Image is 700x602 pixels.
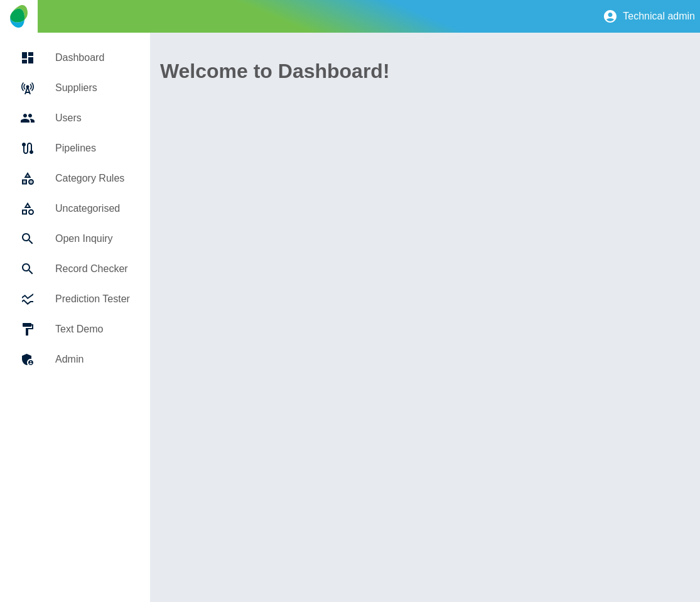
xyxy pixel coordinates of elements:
[10,224,140,254] a: Open Inquiry
[55,261,130,276] h5: Record Checker
[55,292,130,307] h5: Prediction Tester
[10,194,140,224] a: Uncategorised
[55,50,130,65] h5: Dashboard
[10,5,27,28] img: Logo
[55,201,130,216] h5: Uncategorised
[55,141,130,156] h5: Pipelines
[10,133,140,163] a: Pipelines
[160,56,690,86] h1: Welcome to Dashboard!
[10,254,140,284] a: Record Checker
[10,284,140,314] a: Prediction Tester
[55,322,130,337] h5: Text Demo
[10,163,140,194] a: Category Rules
[10,344,140,375] a: Admin
[10,43,140,73] a: Dashboard
[55,352,130,367] h5: Admin
[10,73,140,103] a: Suppliers
[55,80,130,96] h5: Suppliers
[55,171,130,186] h5: Category Rules
[55,111,130,126] h5: Users
[55,231,130,246] h5: Open Inquiry
[598,4,700,29] button: Technical admin
[10,314,140,344] a: Text Demo
[10,103,140,133] a: Users
[623,11,695,22] p: Technical admin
